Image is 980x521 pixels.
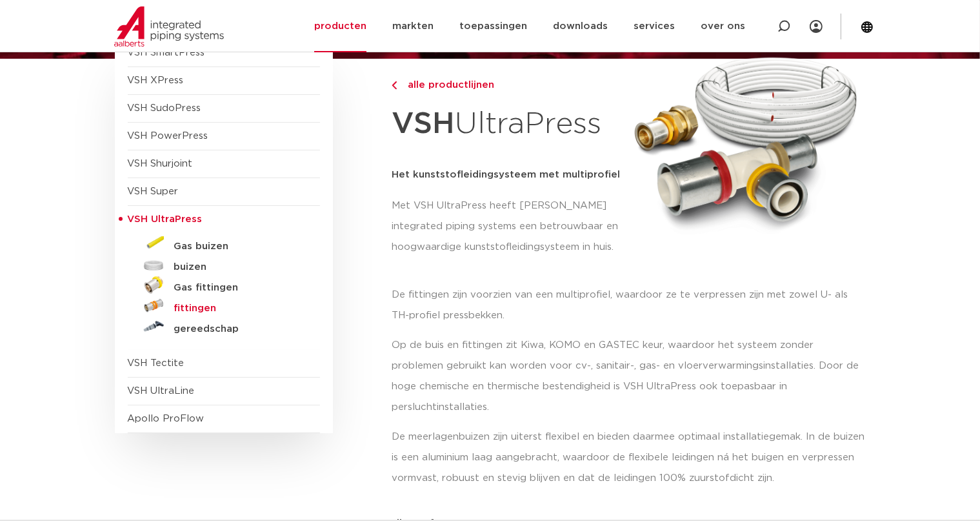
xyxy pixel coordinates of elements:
a: VSH SmartPress [128,48,205,57]
a: VSH SudoPress [128,103,201,113]
a: gereedschap [128,316,320,337]
a: buizen [128,254,320,275]
p: De meerlagenbuizen zijn uiterst flexibel en bieden daarmee optimaal installatiegemak. In de buize... [392,427,866,489]
p: De fittingen zijn voorzien van een multiprofiel, waardoor ze te verpressen zijn met zowel U- als ... [392,285,866,326]
h1: UltraPress [392,99,625,149]
p: Op de buis en fittingen zit Kiwa, KOMO en GASTEC keur, waardoor het systeem zonder problemen gebr... [392,335,866,418]
span: alle productlijnen [400,80,494,90]
a: Apollo ProFlow [128,414,205,424]
a: VSH Super [128,187,179,196]
h5: buizen [174,261,302,273]
h5: Het kunststofleidingsysteem met multiprofiel [392,165,625,185]
a: alle productlijnen [392,77,625,93]
a: VSH UltraLine [128,386,195,396]
a: fittingen [128,296,320,316]
h5: gereedschap [174,323,302,335]
h5: Gas buizen [174,241,302,252]
strong: VSH [392,109,455,139]
a: VSH Tectite [128,358,185,368]
a: VSH Shurjoint [128,159,193,169]
h5: fittingen [174,303,302,314]
h5: Gas fittingen [174,282,302,294]
a: Gas buizen [128,234,320,254]
img: chevron-right.svg [392,81,397,90]
a: VSH XPress [128,76,184,85]
a: VSH PowerPress [128,131,208,141]
span: VSH UltraPress [128,214,203,224]
a: Gas fittingen [128,275,320,296]
p: Met VSH UltraPress heeft [PERSON_NAME] integrated piping systems een betrouwbaar en hoogwaardige ... [392,196,625,258]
